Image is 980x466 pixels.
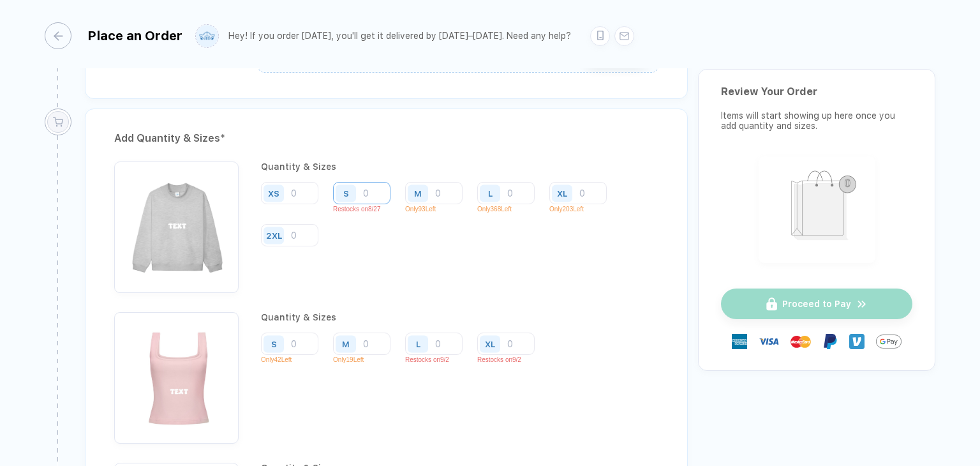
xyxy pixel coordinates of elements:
div: M [342,339,350,349]
img: Paypal [822,334,838,349]
p: Only 19 Left [333,356,400,363]
img: 932a17bf-0d7a-4a15-ad24-4099d228c01c_nt_front_1753982426626.jpg [121,168,232,280]
div: Hey! If you order [DATE], you'll get it delivered by [DATE]–[DATE]. Need any help? [228,31,571,41]
div: Add Quantity & Sizes [114,128,658,149]
p: Only 368 Left [477,206,544,213]
div: XL [557,188,567,198]
p: Only 93 Left [405,206,472,213]
img: express [732,334,747,349]
div: L [416,339,420,349]
img: GPay [876,329,902,354]
div: Quantity & Sizes [261,312,544,322]
div: Quantity & Sizes [261,162,658,172]
div: Review Your Order [721,86,912,98]
img: shopping_bag.png [764,162,870,255]
p: Restocks on 9/2 [477,356,544,363]
div: Place an Order [87,28,182,43]
p: Only 42 Left [261,356,328,363]
img: d440da2e-8b15-470b-9965-176614022d2b_nt_front_1755016191231.jpg [121,319,232,430]
p: Restocks on 8/27 [333,206,400,213]
div: L [488,188,493,198]
img: user profile [196,25,218,47]
img: Venmo [849,334,865,349]
div: XL [485,339,495,349]
p: Restocks on 9/2 [405,356,472,363]
img: master-card [791,331,811,352]
div: S [343,188,349,198]
div: XS [268,188,279,198]
div: M [414,188,422,198]
div: S [271,339,277,349]
div: 2XL [266,230,282,240]
div: Items will start showing up here once you add quantity and sizes. [721,110,912,131]
p: Only 203 Left [549,206,616,213]
img: visa [759,331,779,352]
